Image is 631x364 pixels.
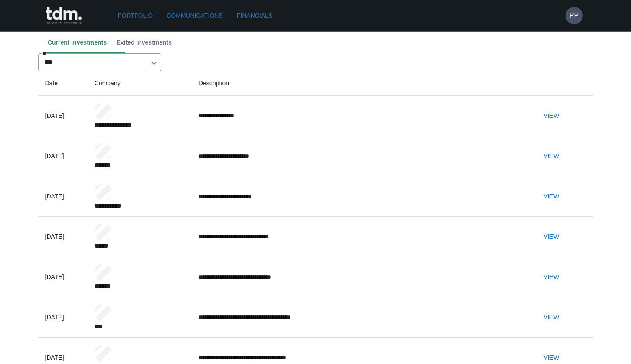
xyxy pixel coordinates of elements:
button: Current investments [45,32,114,53]
a: Financials [233,8,276,24]
td: [DATE] [38,217,88,257]
div: Client notes tab [45,32,593,53]
button: View [537,148,565,164]
td: [DATE] [38,297,88,338]
td: [DATE] [38,136,88,176]
button: View [537,229,565,245]
button: View [537,188,565,205]
td: [DATE] [38,257,88,297]
button: PP [566,7,583,24]
button: View [537,309,565,325]
td: [DATE] [38,96,88,136]
h6: PP [569,10,579,21]
button: View [537,269,565,285]
button: Exited investments [114,32,179,53]
td: [DATE] [38,176,88,217]
th: Description [192,71,530,96]
th: Company [88,71,192,96]
a: Communications [163,8,226,24]
button: View [537,108,565,124]
th: Date [38,71,88,96]
a: Portfolio [114,8,157,24]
